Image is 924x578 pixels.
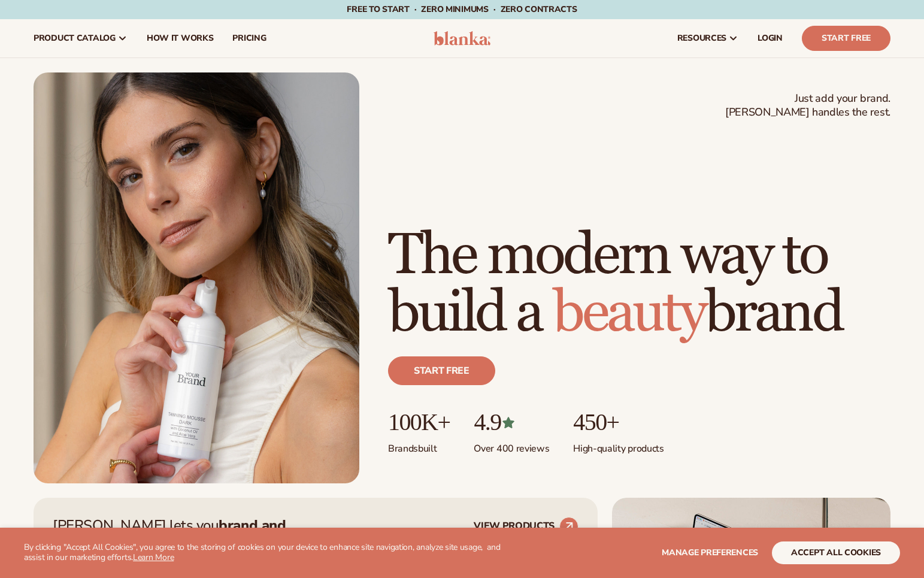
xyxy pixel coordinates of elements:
span: Just add your brand. [PERSON_NAME] handles the rest. [725,92,890,120]
p: 100K+ [388,409,450,435]
span: product catalog [34,34,116,43]
a: Start Free [802,26,890,51]
img: Female holding tanning mousse. [34,72,359,483]
a: VIEW PRODUCTS [474,517,578,536]
button: Manage preferences [662,541,758,564]
a: LOGIN [748,19,792,58]
p: 450+ [573,409,664,435]
a: Start free [388,356,495,385]
p: Over 400 reviews [474,435,549,455]
h1: The modern way to build a brand [388,227,890,342]
span: beauty [553,278,705,348]
span: Free to start · ZERO minimums · ZERO contracts [347,4,577,15]
button: accept all cookies [772,541,900,564]
p: 4.9 [474,409,549,435]
span: How It Works [147,34,214,43]
span: pricing [232,34,266,43]
a: Learn More [133,552,174,563]
a: product catalog [24,19,137,58]
a: pricing [223,19,275,58]
a: How It Works [137,19,223,58]
img: logo [434,31,490,46]
a: resources [668,19,748,58]
p: High-quality products [573,435,664,455]
p: By clicking "Accept All Cookies", you agree to the storing of cookies on your device to enhance s... [24,543,509,563]
span: LOGIN [758,34,783,43]
p: Brands built [388,435,450,455]
span: resources [677,34,726,43]
span: Manage preferences [662,547,758,558]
